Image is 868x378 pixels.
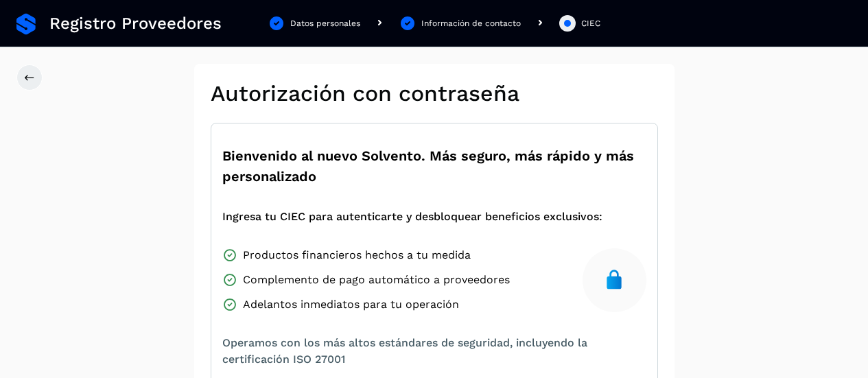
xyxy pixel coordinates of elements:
[290,17,360,29] div: Datos personales
[222,209,602,225] span: Ingresa tu CIEC para autenticarte y desbloquear beneficios exclusivos:
[603,269,625,291] img: secure
[581,17,600,29] div: CIEC
[243,272,510,288] span: Complemento de pago automático a proveedores
[222,335,646,368] span: Operamos con los más altos estándares de seguridad, incluyendo la certificación ISO 27001
[49,14,222,34] span: Registro Proveedores
[243,247,471,263] span: Productos financieros hechos a tu medida
[211,80,658,106] h2: Autorización con contraseña
[421,17,521,29] div: Información de contacto
[243,296,459,313] span: Adelantos inmediatos para tu operación
[222,145,646,187] span: Bienvenido al nuevo Solvento. Más seguro, más rápido y más personalizado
